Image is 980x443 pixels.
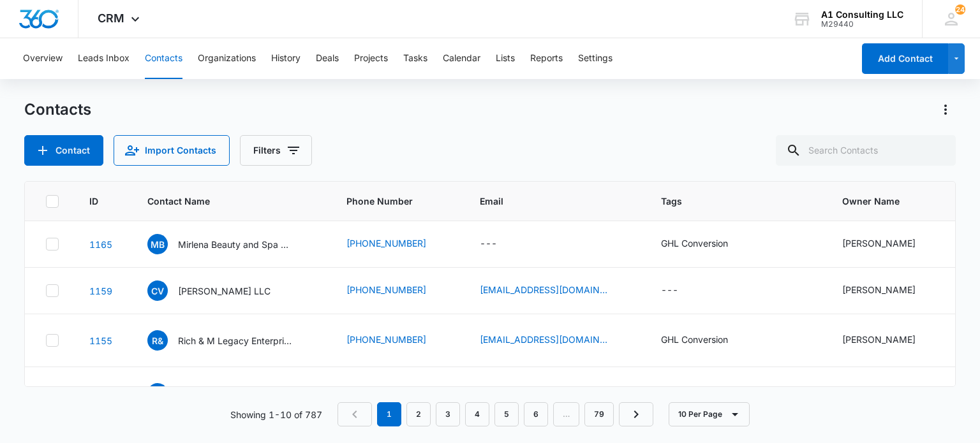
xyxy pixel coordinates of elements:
[584,402,614,426] a: Page 79
[230,408,322,421] p: Showing 1-10 of 787
[178,238,293,251] p: Mirlena Beauty and Spa LLC
[346,194,449,208] span: Phone Number
[935,99,956,120] button: Actions
[147,234,168,254] span: MB
[346,236,426,250] a: [PHONE_NUMBER]
[147,383,168,403] span: SI
[955,4,965,15] div: notifications count
[354,38,388,79] button: Projects
[89,286,112,296] a: Navigate to contact details page for Cristian VALENTIN LLC
[346,236,449,252] div: Phone Number - (347) 963-1217 - Select to Edit Field
[178,334,293,347] p: Rich & M Legacy Enterprises LLC
[147,330,316,351] div: Contact Name - Rich & M Legacy Enterprises LLC - Select to Edit Field
[661,283,678,298] div: ---
[465,402,489,426] a: Page 4
[821,10,903,20] div: account name
[346,386,426,399] a: [PHONE_NUMBER]
[661,333,728,346] div: GHL Conversion
[821,20,903,29] div: account id
[346,333,426,346] a: [PHONE_NUMBER]
[842,283,939,298] div: Owner Name - Cristian Valentin - Select to Edit Field
[661,386,728,399] div: GHL Conversion
[842,283,916,296] div: [PERSON_NAME]
[578,38,612,79] button: Settings
[147,383,274,403] div: Contact Name - Sumethin2eat Inc - Select to Edit Field
[480,194,612,208] span: Email
[178,284,271,298] p: [PERSON_NAME] LLC
[346,283,449,298] div: Phone Number - (551) 404-0327 - Select to Edit Field
[89,239,112,250] a: Navigate to contact details page for Mirlena Beauty and Spa LLC
[89,335,112,346] a: Navigate to contact details page for Rich & M Legacy Enterprises LLC
[842,236,939,252] div: Owner Name - Fineta Garcia - Select to Edit Field
[23,38,63,79] button: Overview
[480,333,607,346] a: [EMAIL_ADDRESS][DOMAIN_NAME]
[316,38,339,79] button: Deals
[24,135,103,166] button: Add Contact
[24,100,91,119] h1: Contacts
[530,38,563,79] button: Reports
[480,333,630,348] div: Email - richandmlegacy@gmail.com - Select to Edit Field
[147,234,316,254] div: Contact Name - Mirlena Beauty and Spa LLC - Select to Edit Field
[842,333,939,348] div: Owner Name - Richard Coleman - Select to Edit Field
[346,386,449,401] div: Phone Number - (551) 215-1342 - Select to Edit Field
[480,236,520,252] div: Email - - Select to Edit Field
[776,135,956,166] input: Search Contacts
[114,135,230,166] button: Import Contacts
[661,283,701,298] div: Tags - - Select to Edit Field
[661,236,751,252] div: Tags - GHL Conversion - Select to Edit Field
[147,194,297,208] span: Contact Name
[346,283,426,296] a: [PHONE_NUMBER]
[619,402,653,426] a: Next Page
[842,333,916,346] div: [PERSON_NAME]
[661,386,751,401] div: Tags - GHL Conversion - Select to Edit Field
[480,283,607,296] a: [EMAIL_ADDRESS][DOMAIN_NAME]
[480,236,497,252] div: ---
[862,43,948,74] button: Add Contact
[842,236,916,250] div: [PERSON_NAME]
[661,236,728,250] div: GHL Conversion
[443,38,480,79] button: Calendar
[147,280,168,301] span: CV
[480,386,607,399] a: [EMAIL_ADDRESS][DOMAIN_NAME]
[346,333,449,348] div: Phone Number - (609) 400-2304 - Select to Edit Field
[147,330,168,351] span: R&
[98,11,124,25] span: CRM
[377,402,401,426] em: 1
[494,402,519,426] a: Page 5
[955,4,965,15] span: 24
[147,280,293,301] div: Contact Name - Cristian VALENTIN LLC - Select to Edit Field
[661,194,793,208] span: Tags
[78,38,130,79] button: Leads Inbox
[669,402,750,426] button: 10 Per Page
[436,402,460,426] a: Page 3
[480,283,630,298] div: Email - service@familyfreshlogistics.com - Select to Edit Field
[480,386,630,401] div: Email - vanharper1124@gmail.com - Select to Edit Field
[496,38,515,79] button: Lists
[338,402,653,426] nav: Pagination
[89,194,98,208] span: ID
[524,402,548,426] a: Page 6
[240,135,312,166] button: Filters
[403,38,427,79] button: Tasks
[145,38,182,79] button: Contacts
[406,402,431,426] a: Page 2
[271,38,301,79] button: History
[198,38,256,79] button: Organizations
[661,333,751,348] div: Tags - GHL Conversion - Select to Edit Field
[842,386,970,399] div: [PERSON_NAME] and [PERSON_NAME]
